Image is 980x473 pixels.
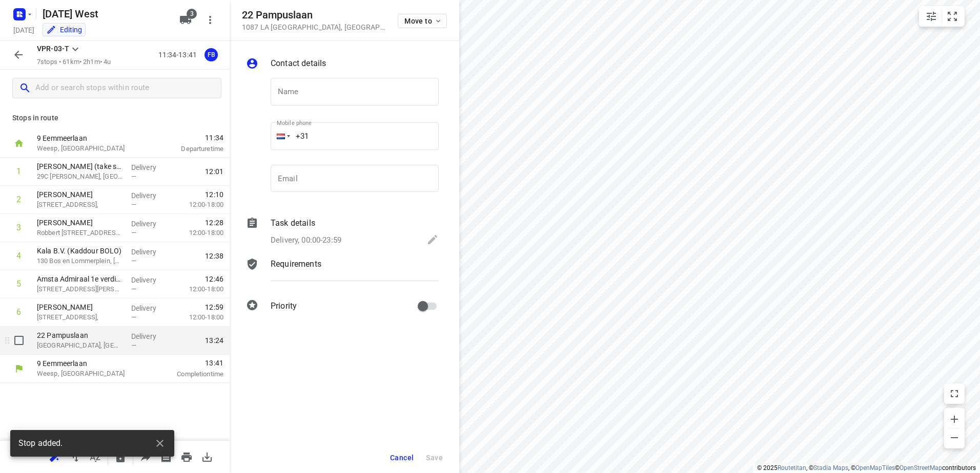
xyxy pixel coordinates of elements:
[271,57,326,70] p: Contact details
[757,464,976,471] li: © 2025 , © , © © contributors
[271,122,290,150] div: Netherlands: + 31
[205,48,218,61] div: FB
[131,219,169,229] p: Delivery
[38,6,171,22] h5: Rename
[37,312,123,322] p: [STREET_ADDRESS],
[16,166,21,176] div: 1
[426,233,439,246] svg: Edit
[201,45,221,65] button: FB
[16,195,21,204] div: 2
[18,438,63,449] span: Stop added.
[37,133,144,143] p: 9 Eemmeerlaan
[271,122,439,150] input: 1 (702) 123-4567
[205,274,223,284] span: 12:46
[205,302,223,312] span: 12:59
[16,279,21,289] div: 5
[855,464,895,471] a: OpenMapTiles
[173,284,223,294] p: 12:00-18:00
[900,464,942,471] a: OpenStreetMap
[246,258,439,289] div: Requirements
[37,44,69,54] p: VPR-03-T
[158,50,201,60] p: 11:34-13:41
[246,217,439,248] div: Task detailsDelivery, 00:00-23:59
[37,330,123,340] p: 22 Pampuslaan
[37,171,123,182] p: 29C Martini van Geffenstraat, Amsterdam
[131,257,136,265] span: —
[37,189,123,200] p: [PERSON_NAME]
[398,14,447,28] button: Move to
[37,369,144,379] p: Weesp, [GEOGRAPHIC_DATA]
[35,80,221,96] input: Add or search stops within route
[205,218,223,228] span: 12:28
[131,275,169,285] p: Delivery
[187,9,197,19] span: 3
[37,358,144,369] p: 9 Eemmeerlaan
[16,223,21,232] div: 3
[386,448,418,467] button: Cancel
[131,173,136,180] span: —
[37,200,123,210] p: [STREET_ADDRESS],
[271,300,297,312] p: Priority
[246,57,439,72] div: Contact details
[156,133,223,143] span: 11:34
[131,303,169,313] p: Delivery
[37,161,123,171] p: Kaddour Osdorp (take some meat for IJburg)
[37,228,123,238] p: Robbert [STREET_ADDRESS],
[37,57,111,67] p: 7 stops • 61km • 2h1m • 4u
[200,10,220,30] button: More
[156,144,223,154] p: Departure time
[37,274,123,284] p: Amsta Admiraal 1e verdieping
[156,369,223,379] p: Completion time
[201,50,221,59] span: Assigned to Fethi B
[131,162,169,173] p: Delivery
[778,464,806,471] a: Routetitan
[173,312,223,322] p: 12:00-18:00
[9,24,38,36] h5: Project date
[175,10,196,30] button: 3
[37,340,123,351] p: [GEOGRAPHIC_DATA], [GEOGRAPHIC_DATA]
[12,113,217,123] p: Stops in route
[131,331,169,341] p: Delivery
[37,143,144,154] p: Weesp, [GEOGRAPHIC_DATA]
[156,358,223,368] span: 13:41
[404,17,442,25] span: Move to
[942,6,963,27] button: Fit zoom
[37,284,123,294] p: Admiraal de Ruijterweg 541,
[131,229,136,236] span: —
[37,246,123,256] p: Kala B.V. (Kaddour BOLO)
[131,201,136,208] span: —
[205,335,223,346] span: 13:24
[813,464,848,471] a: Stadia Maps
[37,256,123,266] p: 130 Bos en Lommerplein, Amsterdam
[16,251,21,261] div: 4
[205,189,223,200] span: 12:10
[242,23,385,31] p: 1087 LA [GEOGRAPHIC_DATA] , [GEOGRAPHIC_DATA]
[37,302,123,312] p: [PERSON_NAME]
[271,217,315,229] p: Task details
[197,451,217,461] span: Download route
[131,190,169,201] p: Delivery
[271,258,321,270] p: Requirements
[46,25,82,35] div: You are currently in edit mode.
[131,341,136,349] span: —
[390,454,414,462] span: Cancel
[173,200,223,210] p: 12:00-18:00
[9,330,29,351] span: Select
[271,234,341,246] p: Delivery, 00:00-23:59
[205,166,223,177] span: 12:01
[176,451,197,461] span: Print route
[131,285,136,293] span: —
[16,307,21,317] div: 6
[37,218,123,228] p: [PERSON_NAME]
[131,247,169,257] p: Delivery
[277,120,312,126] label: Mobile phone
[242,9,385,21] h5: 22 Pampuslaan
[173,228,223,238] p: 12:00-18:00
[131,313,136,321] span: —
[921,6,942,27] button: Map settings
[919,6,965,27] div: small contained button group
[205,251,223,261] span: 12:38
